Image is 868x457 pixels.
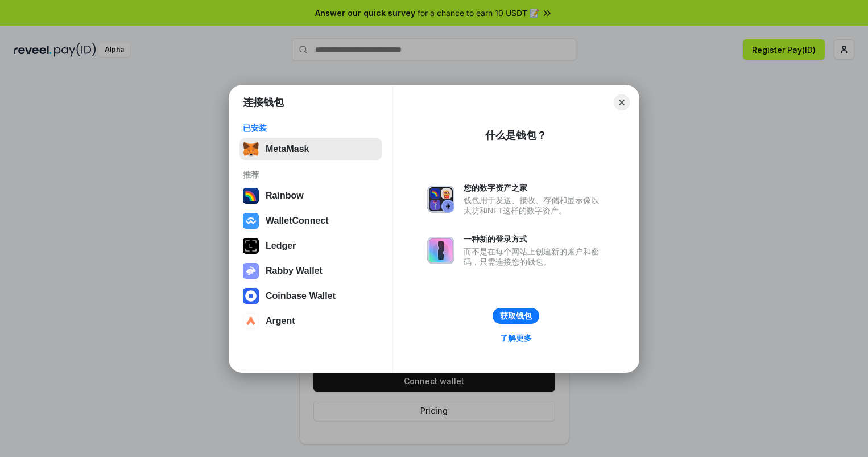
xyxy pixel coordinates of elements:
img: svg+xml,%3Csvg%20width%3D%2228%22%20height%3D%2228%22%20viewBox%3D%220%200%2028%2028%22%20fill%3D... [243,288,259,304]
img: svg+xml,%3Csvg%20xmlns%3D%22http%3A%2F%2Fwww.w3.org%2F2000%2Fsvg%22%20width%3D%2228%22%20height%3... [243,238,259,254]
button: 获取钱包 [493,308,539,324]
a: 了解更多 [493,331,539,345]
button: Rainbow [239,184,382,207]
div: Rainbow [266,191,304,201]
button: Ledger [239,234,382,257]
button: Argent [239,310,382,332]
div: 已安装 [243,123,379,133]
div: 而不是在每个网站上创建新的账户和密码，只需连接您的钱包。 [464,246,605,267]
div: Ledger [266,241,296,251]
img: svg+xml,%3Csvg%20xmlns%3D%22http%3A%2F%2Fwww.w3.org%2F2000%2Fsvg%22%20fill%3D%22none%22%20viewBox... [427,237,454,264]
div: Rabby Wallet [266,266,323,276]
img: svg+xml,%3Csvg%20fill%3D%22none%22%20height%3D%2233%22%20viewBox%3D%220%200%2035%2033%22%20width%... [243,141,259,157]
img: svg+xml,%3Csvg%20width%3D%22120%22%20height%3D%22120%22%20viewBox%3D%220%200%20120%20120%22%20fil... [243,188,259,204]
div: 钱包用于发送、接收、存储和显示像以太坊和NFT这样的数字资产。 [464,195,605,216]
img: svg+xml,%3Csvg%20width%3D%2228%22%20height%3D%2228%22%20viewBox%3D%220%200%2028%2028%22%20fill%3D... [243,213,259,229]
div: Coinbase Wallet [266,291,336,301]
div: MetaMask [266,144,309,154]
div: 了解更多 [500,333,532,343]
button: Close [614,94,630,110]
div: 什么是钱包？ [485,129,547,142]
div: 一种新的登录方式 [464,234,605,244]
button: MetaMask [239,138,382,160]
div: 获取钱包 [500,311,532,321]
h1: 连接钱包 [243,96,284,109]
button: WalletConnect [239,209,382,232]
div: Argent [266,316,295,326]
button: Rabby Wallet [239,260,382,282]
button: Coinbase Wallet [239,285,382,307]
div: 推荐 [243,170,379,180]
div: WalletConnect [266,216,329,226]
div: 您的数字资产之家 [464,183,605,193]
img: svg+xml,%3Csvg%20xmlns%3D%22http%3A%2F%2Fwww.w3.org%2F2000%2Fsvg%22%20fill%3D%22none%22%20viewBox... [243,263,259,279]
img: svg+xml,%3Csvg%20xmlns%3D%22http%3A%2F%2Fwww.w3.org%2F2000%2Fsvg%22%20fill%3D%22none%22%20viewBox... [427,186,454,213]
img: svg+xml,%3Csvg%20width%3D%2228%22%20height%3D%2228%22%20viewBox%3D%220%200%2028%2028%22%20fill%3D... [243,313,259,329]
